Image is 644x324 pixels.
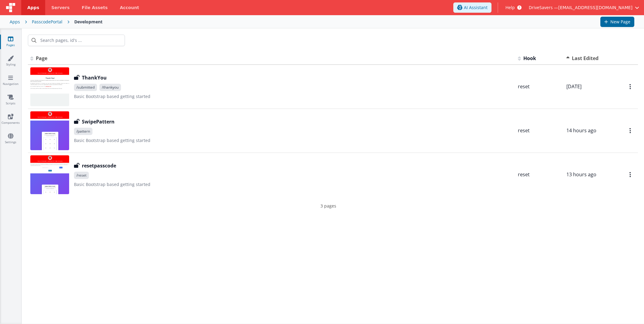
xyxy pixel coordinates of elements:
p: Basic Bootstrap based getting started [74,93,513,100]
p: Basic Bootstrap based getting started [74,181,513,187]
span: /thankyou [99,84,121,91]
button: Options [626,80,636,93]
span: /pattern [74,128,92,135]
span: [DATE] [566,83,582,90]
button: Options [626,124,636,137]
h3: SwipePattern [82,118,115,125]
div: reset [518,83,562,90]
div: reset [518,127,562,134]
button: Options [626,168,636,181]
p: 3 pages [28,203,629,209]
h3: resetpasscode [82,162,116,169]
div: Development [74,19,102,25]
div: reset [518,171,562,178]
span: DriveSavers — [529,5,558,11]
span: /reset [74,172,89,179]
input: Search pages, id's ... [28,35,125,46]
button: New Page [600,17,634,27]
span: Apps [27,5,39,11]
p: Basic Bootstrap based getting started [74,137,513,143]
span: Help [505,5,515,11]
button: DriveSavers — [EMAIL_ADDRESS][DOMAIN_NAME] [529,5,639,11]
span: AI Assistant [464,5,488,11]
span: Last Edited [572,55,599,62]
span: Hook [523,55,536,62]
span: 13 hours ago [566,171,596,178]
div: Apps [10,19,20,25]
span: 14 hours ago [566,127,596,134]
span: Page [36,55,47,62]
h3: ThankYou [82,74,107,81]
button: AI Assistant [453,2,491,13]
span: Servers [51,5,69,11]
span: /submitted [74,84,97,91]
span: [EMAIL_ADDRESS][DOMAIN_NAME] [558,5,632,11]
div: PasscodePortal [32,19,62,25]
span: File Assets [82,5,108,11]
